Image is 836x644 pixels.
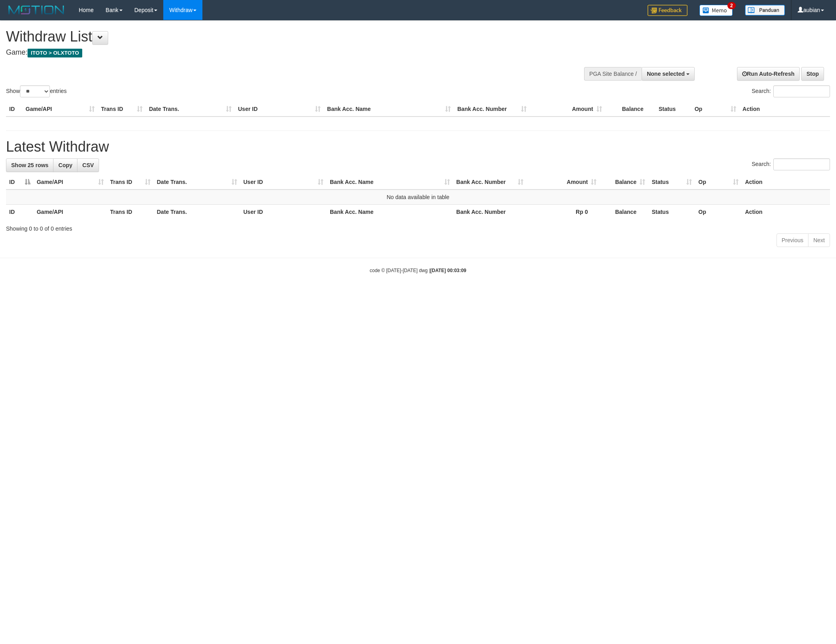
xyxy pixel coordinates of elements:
[77,158,99,172] a: CSV
[20,85,50,97] select: Showentries
[600,205,648,219] th: Balance
[11,162,48,168] span: Show 25 rows
[34,205,107,219] th: Game/API
[28,49,82,57] span: ITOTO > OLXTOTO
[327,205,453,219] th: Bank Acc. Name
[34,175,107,190] th: Game/API: activate to sort column ascending
[742,205,830,219] th: Action
[324,102,454,117] th: Bank Acc. Name
[737,67,800,81] a: Run Auto-Refresh
[584,67,642,81] div: PGA Site Balance /
[82,162,94,168] span: CSV
[453,175,527,190] th: Bank Acc. Number: activate to sort column ascending
[642,67,695,81] button: None selected
[240,175,327,190] th: User ID: activate to sort column ascending
[235,102,324,117] th: User ID
[6,85,67,97] label: Show entries
[745,5,785,16] img: panduan.png
[699,5,733,16] img: Button%20Memo.svg
[454,102,529,117] th: Bank Acc. Number
[773,85,830,97] input: Search:
[6,49,549,57] h4: Game:
[647,71,685,77] span: None selected
[808,233,830,247] a: Next
[370,268,466,273] small: code © [DATE]-[DATE] dwg |
[600,175,648,190] th: Balance: activate to sort column ascending
[22,102,98,117] th: Game/API
[691,102,739,117] th: Op
[648,175,695,190] th: Status: activate to sort column ascending
[739,102,830,117] th: Action
[527,205,600,219] th: Rp 0
[6,102,22,117] th: ID
[107,175,154,190] th: Trans ID: activate to sort column ascending
[648,5,687,16] img: Feedback.jpg
[107,205,154,219] th: Trans ID
[453,205,527,219] th: Bank Acc. Number
[695,205,742,219] th: Op
[752,85,830,97] label: Search:
[6,190,830,205] td: No data available in table
[656,102,691,117] th: Status
[98,102,146,117] th: Trans ID
[58,162,72,168] span: Copy
[530,102,605,117] th: Amount
[240,205,327,219] th: User ID
[6,139,830,155] h1: Latest Withdraw
[327,175,453,190] th: Bank Acc. Name: activate to sort column ascending
[430,268,466,273] strong: [DATE] 00:03:09
[752,158,830,170] label: Search:
[527,175,600,190] th: Amount: activate to sort column ascending
[6,205,34,219] th: ID
[6,4,67,16] img: MOTION_logo.png
[154,175,240,190] th: Date Trans.: activate to sort column ascending
[648,205,695,219] th: Status
[53,158,77,172] a: Copy
[777,233,808,247] a: Previous
[695,175,742,190] th: Op: activate to sort column ascending
[773,158,830,170] input: Search:
[727,2,736,9] span: 2
[6,29,549,45] h1: Withdraw List
[801,67,824,81] a: Stop
[742,175,830,190] th: Action
[146,102,235,117] th: Date Trans.
[6,158,53,172] a: Show 25 rows
[154,205,240,219] th: Date Trans.
[6,221,830,233] div: Showing 0 to 0 of 0 entries
[6,175,34,190] th: ID: activate to sort column descending
[605,102,656,117] th: Balance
